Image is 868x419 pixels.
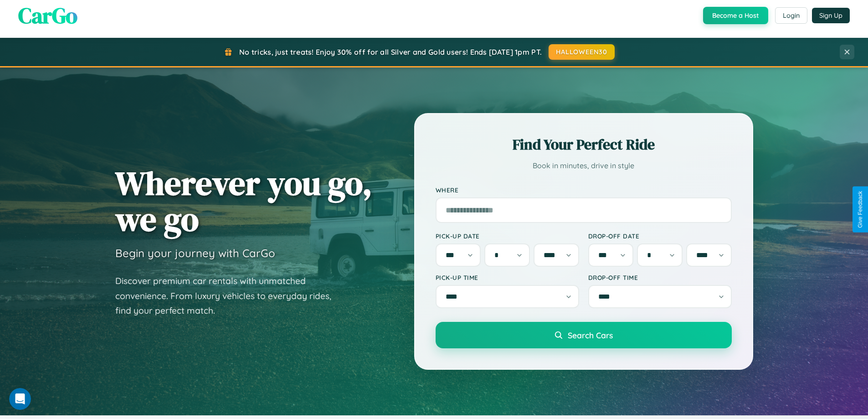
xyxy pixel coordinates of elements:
h2: Find Your Perfect Ride [436,134,732,155]
span: Search Cars [568,330,613,340]
button: Login [775,7,807,24]
button: Sign Up [812,8,850,23]
button: Search Cars [436,322,732,348]
label: Pick-up Time [436,274,579,281]
span: CarGo [18,0,77,31]
p: Discover premium car rentals with unmatched convenience. From luxury vehicles to everyday rides, ... [115,274,343,318]
span: No tricks, just treats! Enjoy 30% off for all Silver and Gold users! Ends [DATE] 1pm PT. [239,47,542,57]
label: Drop-off Time [588,274,732,281]
iframe: Intercom live chat [9,388,31,410]
div: Give Feedback [857,191,863,228]
button: Become a Host [703,7,768,24]
label: Drop-off Date [588,232,732,240]
h1: Wherever you go, we go [115,165,372,237]
label: Where [436,186,732,194]
h3: Begin your journey with CarGo [115,246,275,260]
p: Book in minutes, drive in style [436,159,732,172]
button: HALLOWEEN30 [549,44,615,60]
label: Pick-up Date [436,232,579,240]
